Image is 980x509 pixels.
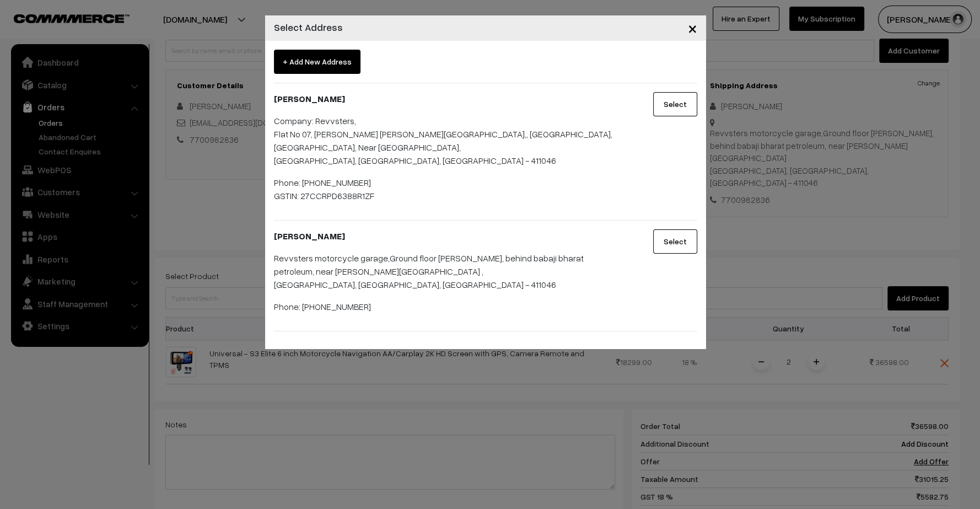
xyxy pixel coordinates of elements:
b: [PERSON_NAME] [274,93,345,104]
h4: Select Address [274,20,343,35]
b: [PERSON_NAME] [274,231,345,242]
button: Select [653,92,697,116]
p: Company: Revvsters, Flat No 07, [PERSON_NAME] [PERSON_NAME][GEOGRAPHIC_DATA],, [GEOGRAPHIC_DATA],... [274,114,624,167]
span: × [688,18,697,38]
p: Revvsters motorcycle garage,Ground floor [PERSON_NAME], behind babaji bharat petroleum, near [PER... [274,251,624,291]
p: Phone: [PHONE_NUMBER] GSTIN: 27CCRPD6388R1ZF [274,176,624,202]
span: + Add New Address [274,50,360,74]
button: Select [653,229,697,254]
button: Close [679,11,706,45]
p: Phone: [PHONE_NUMBER] [274,300,624,313]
